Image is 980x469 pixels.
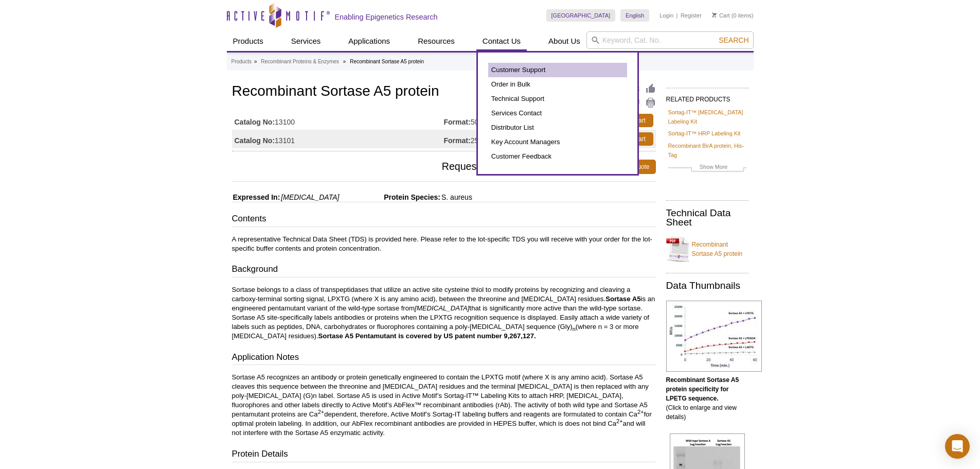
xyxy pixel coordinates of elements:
[666,281,749,290] h2: Data Thumbnails
[444,117,471,127] strong: Format:
[666,375,749,422] p: (Click to enlarge and view details)
[666,209,749,227] h2: Technical Data Sheet
[232,130,444,148] td: 13101
[232,83,656,101] h1: Recombinant Sortase A5 protein
[488,120,627,135] a: Distributor List
[668,141,746,160] a: Recombinant BirA protein, His-Tag
[335,12,438,22] h2: Enabling Epigenetics Research
[660,12,673,19] a: Login
[586,31,754,49] input: Keyword, Cat. No.
[232,213,656,227] h3: Contents
[444,130,552,148] td: 250 µg
[476,31,527,51] a: Contact Us
[235,136,275,145] strong: Catalog No:
[318,409,325,415] sup: 2+
[542,31,586,51] a: About Us
[232,285,656,341] p: Sortase belongs to a class of transpeptidases that utilize an active site cysteine thiol to modif...
[488,135,627,149] a: Key Account Managers
[681,12,702,19] a: Register
[231,57,252,66] a: Products
[668,129,741,138] a: Sortag-IT™ HRP Labeling Kit
[235,117,275,127] strong: Catalog No:
[343,59,346,64] li: »
[666,234,749,265] a: Recombinant Sortase A5 protein
[605,295,640,303] strong: Sortase A5
[232,193,280,201] span: Expressed In:
[285,31,327,51] a: Services
[546,9,616,22] a: [GEOGRAPHIC_DATA]
[637,409,644,415] sup: 2+
[488,77,627,92] a: Order in Bulk
[573,326,576,332] sub: n
[488,63,627,77] a: Customer Support
[415,304,470,312] i: [MEDICAL_DATA]
[232,235,656,253] p: A representative Technical Data Sheet (TDS) is provided here. Please refer to the lot-specific TD...
[719,36,749,44] span: Search
[668,162,746,174] a: Show More
[412,31,461,51] a: Resources
[444,111,552,130] td: 50 µg
[227,31,270,51] a: Products
[712,9,754,22] li: (0 items)
[620,9,649,22] a: English
[616,418,623,424] sup: 2+
[488,92,627,106] a: Technical Support
[666,376,739,402] b: Recombinant Sortase A5 protein specificity for LPETG sequence.
[232,448,656,462] h3: Protein Details
[712,12,717,18] img: Your Cart
[254,59,257,64] li: »
[232,263,656,277] h3: Background
[666,301,762,372] img: Recombinant Sortase A5 protein specificity for LPETG sequence.
[945,434,970,459] div: Open Intercom Messenger
[232,111,444,130] td: 13100
[232,160,602,174] span: Request a quote for a bulk order
[350,59,424,64] li: Recombinant Sortase A5 protein
[318,332,536,340] strong: Sortase A5 Pentamutant is covered by US patent number 9,267,127.
[676,9,678,22] li: |
[342,31,396,51] a: Applications
[440,193,472,201] span: S. aureus
[668,108,746,126] a: Sortag-IT™ [MEDICAL_DATA] Labeling Kit
[281,193,339,201] i: [MEDICAL_DATA]
[444,136,471,145] strong: Format:
[666,88,749,106] h2: RELATED PRODUCTS
[232,351,656,366] h3: Application Notes
[261,57,339,66] a: Recombinant Proteins & Enzymes
[712,12,730,19] a: Cart
[716,36,752,45] button: Search
[341,193,440,201] span: Protein Species:
[232,373,656,438] p: Sortase A5 recognizes an antibody or protein genetically engineered to contain the LPXTG motif (w...
[488,106,627,120] a: Services Contact
[488,149,627,164] a: Customer Feedback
